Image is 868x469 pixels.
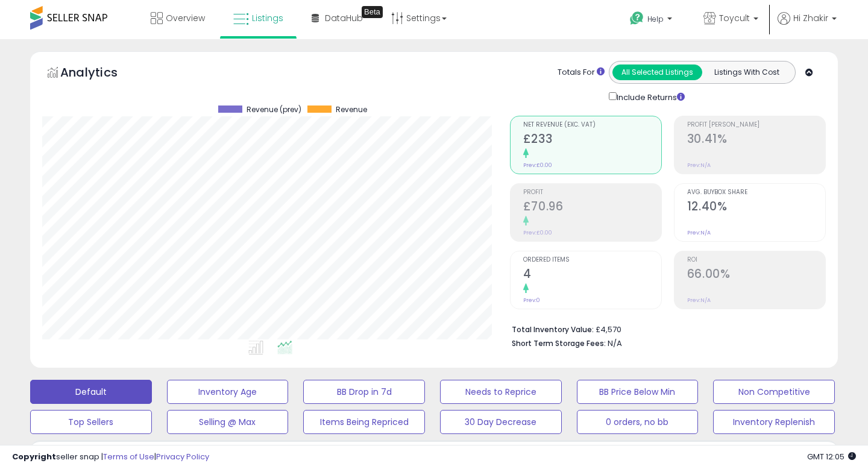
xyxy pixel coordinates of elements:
a: Terms of Use [103,451,154,462]
div: seller snap | | [12,452,209,463]
small: Prev: 0 [523,297,540,304]
a: Help [620,2,684,39]
button: 0 orders, no bb [577,410,699,434]
a: Hi Zhakir [778,12,837,39]
h5: Analytics [60,64,141,84]
span: Profit [PERSON_NAME] [687,122,825,128]
h2: 12.40% [687,200,825,216]
h2: 66.00% [687,267,825,283]
button: Items Being Repriced [303,410,425,434]
div: Include Returns [600,90,699,104]
button: Inventory Age [167,380,289,404]
h2: 4 [523,267,661,283]
h2: £70.96 [523,200,661,216]
span: N/A [608,338,622,349]
small: Prev: £0.00 [523,229,552,236]
button: Inventory Replenish [713,410,835,434]
button: All Selected Listings [612,65,702,80]
button: Listings With Cost [702,65,791,80]
h2: £233 [523,132,661,148]
span: Revenue (prev) [247,105,301,114]
span: Profit [523,189,661,196]
button: Selling @ Max [167,410,289,434]
span: Help [647,14,664,24]
button: 30 Day Decrease [440,410,562,434]
span: Net Revenue (Exc. VAT) [523,122,661,128]
strong: Copyright [12,451,56,462]
div: Totals For [558,67,605,78]
small: Prev: £0.00 [523,162,552,169]
small: Prev: N/A [687,229,711,236]
span: Hi Zhakir [793,12,828,24]
button: BB Price Below Min [577,380,699,404]
a: Privacy Policy [156,451,209,462]
i: Get Help [629,11,644,26]
span: Toycult [719,12,750,24]
b: Total Inventory Value: [512,324,594,335]
button: Needs to Reprice [440,380,562,404]
small: Prev: N/A [687,297,711,304]
div: Tooltip anchor [362,6,383,18]
b: Short Term Storage Fees: [512,338,606,348]
span: Avg. Buybox Share [687,189,825,196]
button: Top Sellers [30,410,152,434]
button: BB Drop in 7d [303,380,425,404]
span: Overview [166,12,205,24]
span: 2025-09-11 12:05 GMT [807,451,856,462]
h2: 30.41% [687,132,825,148]
button: Non Competitive [713,380,835,404]
span: Revenue [336,105,367,114]
small: Prev: N/A [687,162,711,169]
span: DataHub [325,12,363,24]
button: Default [30,380,152,404]
span: Ordered Items [523,257,661,263]
span: Listings [252,12,283,24]
span: ROI [687,257,825,263]
li: £4,570 [512,321,817,336]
